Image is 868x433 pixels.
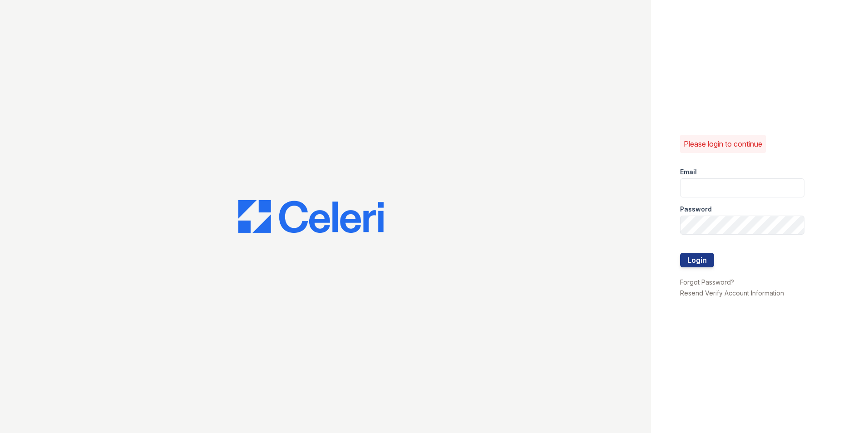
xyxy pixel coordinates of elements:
label: Email [680,167,697,177]
a: Resend Verify Account Information [680,289,784,297]
p: Please login to continue [684,138,762,149]
label: Password [680,205,712,214]
a: Forgot Password? [680,278,734,286]
img: CE_Logo_Blue-a8612792a0a2168367f1c8372b55b34899dd931a85d93a1a3d3e32e68fde9ad4.png [238,200,384,233]
button: Login [680,253,714,267]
